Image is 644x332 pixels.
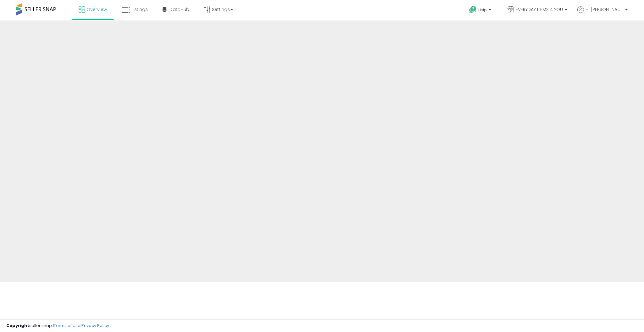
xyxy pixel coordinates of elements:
[86,6,107,13] span: Overview
[131,6,148,13] span: Listings
[516,6,563,13] span: EVERYDAY ITEMS 4 YOU
[469,6,477,14] i: Get Help
[478,7,487,13] span: Help
[586,6,623,13] span: Hi [PERSON_NAME]
[464,1,497,20] a: Help
[169,6,189,13] span: DataHub
[577,6,628,20] a: Hi [PERSON_NAME]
